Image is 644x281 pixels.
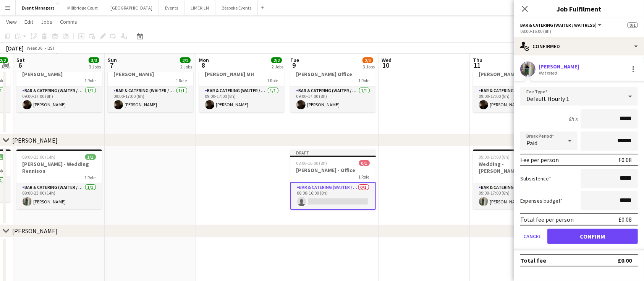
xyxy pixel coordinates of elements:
[539,70,558,76] div: Not rated
[627,22,638,28] span: 0/1
[184,0,215,15] button: LIMEKILN
[16,57,25,63] span: Sat
[16,86,102,112] app-card-role: Bar & Catering (Waiter / waitress)1/109:00-17:00 (8h)[PERSON_NAME]
[41,18,52,25] span: Jobs
[290,71,376,78] h3: [PERSON_NAME] Office
[180,57,191,63] span: 2/2
[85,78,96,83] span: 1 Role
[6,44,24,52] div: [DATE]
[618,156,632,164] div: £0.08
[520,22,603,28] button: Bar & Catering (Waiter / waitress)
[539,63,579,70] div: [PERSON_NAME]
[272,64,283,70] div: 2 Jobs
[57,17,80,27] a: Comms
[362,57,373,63] span: 2/3
[267,78,278,83] span: 1 Role
[3,17,20,27] a: View
[108,86,193,112] app-card-role: Bar & Catering (Waiter / waitress)1/109:00-17:00 (8h)[PERSON_NAME]
[290,149,376,156] div: Draft
[108,57,117,63] span: Sun
[618,257,632,264] div: £0.00
[25,45,44,51] span: Week 36
[180,64,192,70] div: 2 Jobs
[176,78,187,83] span: 1 Role
[23,154,56,160] span: 09:00-23:00 (14h)
[359,160,370,166] span: 0/1
[16,161,102,174] h3: [PERSON_NAME] - Wedding Rennison
[12,227,58,235] div: [PERSON_NAME]
[472,61,482,70] span: 11
[290,86,376,112] app-card-role: Bar & Catering (Waiter / waitress)1/109:00-17:00 (8h)[PERSON_NAME]
[526,95,569,102] span: Default Hourly 1
[473,183,558,209] app-card-role: Bar & Catering (Waiter / waitress)1/109:00-17:00 (8h)[PERSON_NAME]
[520,28,638,34] div: 08:00-16:00 (8h)
[290,182,376,210] app-card-role: Bar & Catering (Waiter / waitress)0/108:00-16:00 (8h)
[89,57,99,63] span: 3/3
[547,229,638,244] button: Confirm
[24,18,33,25] span: Edit
[473,60,558,112] app-job-card: 09:00-17:00 (8h)1/1[PERSON_NAME] MBC1 RoleBar & Catering (Waiter / waitress)1/109:00-17:00 (8h)[P...
[199,57,209,63] span: Mon
[21,17,36,27] a: Edit
[520,229,544,244] button: Cancel
[16,0,61,15] button: Event Managers
[380,61,392,70] span: 10
[520,156,559,164] div: Fee per person
[107,61,117,70] span: 7
[198,61,209,70] span: 8
[47,45,55,51] div: BST
[159,0,184,15] button: Events
[363,64,375,70] div: 3 Jobs
[15,61,25,70] span: 6
[290,149,376,210] app-job-card: Draft08:00-16:00 (8h)0/1[PERSON_NAME] - Office1 RoleBar & Catering (Waiter / waitress)0/108:00-16...
[108,71,193,78] h3: [PERSON_NAME]
[520,175,551,182] label: Subsistence
[514,4,644,14] h3: Job Fulfilment
[215,0,258,15] button: Bespoke Events
[473,149,558,209] app-job-card: 09:00-17:00 (8h)1/1Wedding - [PERSON_NAME]/[PERSON_NAME]1 RoleBar & Catering (Waiter / waitress)1...
[520,22,597,28] span: Bar & Catering (Waiter / waitress)
[479,154,510,160] span: 09:00-17:00 (8h)
[85,154,96,160] span: 1/1
[271,57,282,63] span: 2/2
[382,57,392,63] span: Wed
[12,136,58,144] div: [PERSON_NAME]
[61,0,104,15] button: Millbridge Court
[16,183,102,209] app-card-role: Bar & Catering (Waiter / waitress)1/109:00-23:00 (14h)[PERSON_NAME]
[520,216,574,223] div: Total fee per person
[473,86,558,112] app-card-role: Bar & Catering (Waiter / waitress)1/109:00-17:00 (8h)[PERSON_NAME]
[296,160,327,166] span: 08:00-16:00 (8h)
[108,60,193,112] app-job-card: 09:00-17:00 (8h)1/1[PERSON_NAME]1 RoleBar & Catering (Waiter / waitress)1/109:00-17:00 (8h)[PERSO...
[520,197,563,204] label: Expenses budget
[16,60,102,112] app-job-card: 09:00-17:00 (8h)1/1[PERSON_NAME]1 RoleBar & Catering (Waiter / waitress)1/109:00-17:00 (8h)[PERSO...
[60,18,77,25] span: Comms
[359,78,370,83] span: 1 Role
[290,60,376,112] app-job-card: 09:00-17:00 (8h)1/1[PERSON_NAME] Office1 RoleBar & Catering (Waiter / waitress)1/109:00-17:00 (8h...
[104,0,159,15] button: [GEOGRAPHIC_DATA]
[520,257,546,264] div: Total fee
[85,175,96,180] span: 1 Role
[568,115,578,122] div: 8h x
[359,174,370,180] span: 1 Role
[473,57,482,63] span: Thu
[199,60,285,112] app-job-card: 09:00-17:00 (8h)1/1[PERSON_NAME] MH1 RoleBar & Catering (Waiter / waitress)1/109:00-17:00 (8h)[PE...
[618,216,632,223] div: £0.08
[473,71,558,78] h3: [PERSON_NAME] MBC
[290,57,299,63] span: Tue
[199,71,285,78] h3: [PERSON_NAME] MH
[289,61,299,70] span: 9
[16,149,102,209] app-job-card: 09:00-23:00 (14h)1/1[PERSON_NAME] - Wedding Rennison1 RoleBar & Catering (Waiter / waitress)1/109...
[473,161,558,174] h3: Wedding - [PERSON_NAME]/[PERSON_NAME]
[89,64,101,70] div: 3 Jobs
[290,167,376,174] h3: [PERSON_NAME] - Office
[514,37,644,55] div: Confirmed
[6,18,17,25] span: View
